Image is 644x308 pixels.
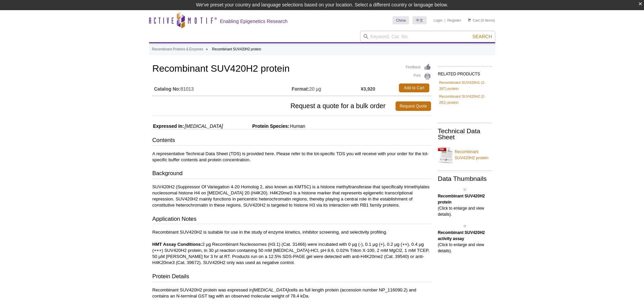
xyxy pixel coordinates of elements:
p: Recombinant SUV420H2 is suitable for use in the study of enzyme kinetics, inhibitor screening, an... [152,229,431,266]
b: Recombinant SUV420H2 activity assay [438,230,485,241]
h3: Contents [152,136,431,146]
span: Request a quote for a bulk order [152,101,396,111]
a: China [392,16,409,24]
b: Recombinant SUV420H2 protein [438,194,485,205]
span: Protein Species: [224,123,289,129]
strong: ¥3,920 [361,86,375,92]
a: Add to Cart [399,84,429,92]
a: Request Quote [396,101,431,111]
li: Recombinant SUV420H2 protein [212,47,261,51]
a: Register [447,18,461,23]
p: (Click to enlarge and view details). [438,193,492,217]
h3: Protein Details [152,273,431,282]
strong: Format: [292,86,309,92]
img: Recombinant SUV420H2 protein. [464,189,466,191]
h2: Data Thumbnails [438,176,492,182]
p: (Click to enlarge and view details). [438,230,492,254]
span: Search [472,34,492,39]
li: | [445,16,446,24]
a: Login [433,18,443,23]
li: » [206,47,208,51]
h3: Application Notes [152,215,431,224]
a: Cart [468,18,480,23]
img: Your Cart [468,18,471,22]
h2: RELATED PRODUCTS [438,66,492,78]
h3: Background [152,169,431,179]
a: Recombinant SUV420H2 (2-281) protein [439,93,491,105]
a: Recombinant SUV420H1 (2-387) protein [439,79,491,92]
a: Recombinant Proteins & Enzymes [152,46,204,52]
h1: Recombinant SUV420H2 protein [152,64,431,75]
li: (0 items) [468,16,495,24]
a: Recombinant SUV420H2 protein [438,145,492,165]
strong: Catalog No: [154,86,181,92]
td: 81013 [152,82,292,94]
h2: Technical Data Sheet [438,128,492,140]
i: [MEDICAL_DATA] [185,123,223,129]
p: Recombinant SUV420H2 protein was expressed in cells as full length protein (accession number NP_1... [152,287,431,299]
a: 中文 [412,16,427,24]
p: A representative Technical Data Sheet (TDS) is provided here. Please refer to the lot-specific TD... [152,151,431,163]
button: Search [470,33,494,40]
span: Human [289,123,305,129]
span: Expressed In: [152,123,184,129]
strong: HMT Assay Conditions: [152,242,202,247]
input: Keyword, Cat. No. [360,31,495,42]
a: Feedback [406,64,431,71]
p: SUV420H2 (Suppressor Of Variegation 4-20 Homolog 2, also known as KMT5C) is a histone methyltrans... [152,184,431,208]
td: 20 µg [292,82,361,94]
img: Recombinant SUV420H2 activity assay. [464,225,466,227]
i: [MEDICAL_DATA] [253,287,289,292]
a: Print [406,73,431,80]
h2: Enabling Epigenetics Research [220,18,288,24]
